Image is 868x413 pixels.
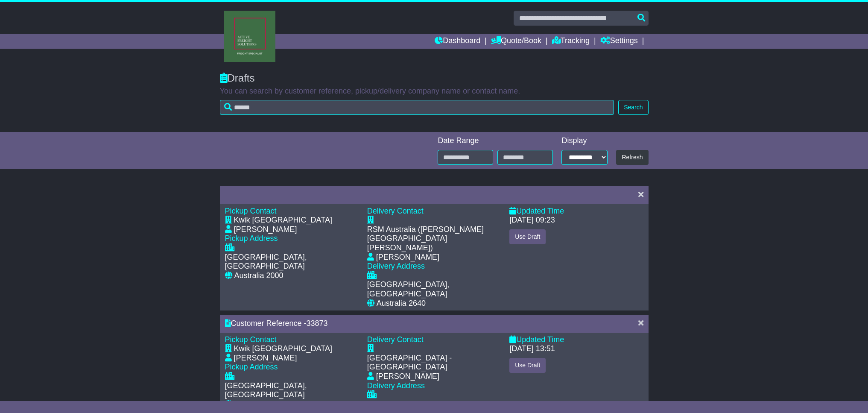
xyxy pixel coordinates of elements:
span: Pickup Address [225,234,278,243]
span: 33873 [307,319,328,328]
span: Delivery Address [367,381,425,390]
div: [GEOGRAPHIC_DATA], [GEOGRAPHIC_DATA] [225,381,359,400]
div: [GEOGRAPHIC_DATA], [GEOGRAPHIC_DATA] [367,280,501,299]
div: Drafts [220,72,649,85]
div: [DATE] 13:51 [509,344,555,354]
div: [PERSON_NAME] [234,225,297,234]
div: RSM Australia ([PERSON_NAME][GEOGRAPHIC_DATA][PERSON_NAME]) [367,225,501,253]
div: Australia 2000 [234,400,283,409]
span: Pickup Contact [225,335,277,344]
div: [DATE] 09:23 [509,216,555,225]
div: Australia 2000 [234,271,283,281]
div: Kwik [GEOGRAPHIC_DATA] [234,344,332,354]
div: Updated Time [509,335,643,345]
button: Use Draft [509,358,546,373]
div: [PERSON_NAME] [376,253,439,262]
div: Customer Reference - [225,319,630,328]
p: You can search by customer reference, pickup/delivery company name or contact name. [220,87,649,96]
span: Pickup Contact [225,207,277,215]
div: [GEOGRAPHIC_DATA], [GEOGRAPHIC_DATA] [225,253,359,271]
span: Delivery Address [367,262,425,270]
span: Delivery Contact [367,335,424,344]
div: Date Range [438,136,553,146]
button: Use Draft [509,229,546,244]
div: Display [561,136,608,146]
button: Search [618,100,648,115]
span: Pickup Address [225,363,278,371]
div: [PERSON_NAME] [376,372,439,381]
span: Delivery Contact [367,207,424,215]
div: Updated Time [509,207,643,216]
a: Quote/Book [491,34,541,49]
div: [PERSON_NAME] [234,354,297,363]
button: Refresh [616,150,648,165]
a: Settings [600,34,638,49]
a: Tracking [552,34,590,49]
div: [GEOGRAPHIC_DATA] - [GEOGRAPHIC_DATA] [367,354,501,372]
a: Dashboard [435,34,480,49]
div: Kwik [GEOGRAPHIC_DATA] [234,216,332,225]
div: Australia 2640 [377,299,426,308]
